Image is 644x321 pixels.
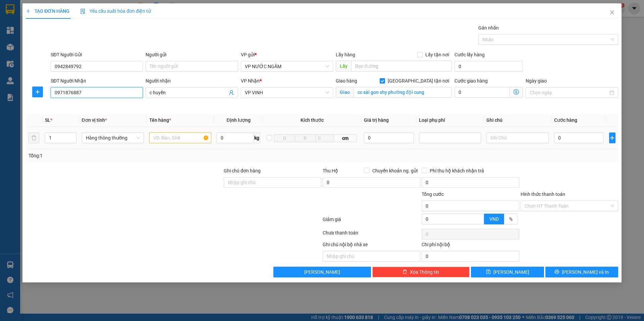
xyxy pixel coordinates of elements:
div: Giảm giá [322,216,421,227]
input: C [315,134,334,142]
button: Close [603,3,622,22]
span: plus [26,9,31,13]
span: Lấy [336,61,351,71]
span: Lấy hàng [336,52,355,57]
span: SL [45,117,50,123]
label: Cước giao hàng [454,78,488,84]
div: SĐT Người Nhận [51,77,143,85]
span: Cước hàng [554,117,577,123]
span: [PERSON_NAME] [493,268,529,276]
span: [GEOGRAPHIC_DATA] tận nơi [385,77,452,85]
span: Giá trị hàng [364,117,389,123]
button: plus [32,87,43,97]
input: VD: Bàn, Ghế [149,132,211,143]
span: cm [334,134,357,142]
span: Thu Hộ [323,168,338,173]
span: user-add [229,90,234,95]
span: plus [609,135,615,141]
span: Tổng cước [422,192,444,197]
th: Ghi chú [484,114,551,127]
div: VP gửi [241,51,333,58]
span: [GEOGRAPHIC_DATA], [GEOGRAPHIC_DATA] ↔ [GEOGRAPHIC_DATA] [12,29,62,51]
input: Ngày giao [530,89,608,96]
input: Cước giao hàng [454,87,510,98]
label: Ngày giao [526,78,547,84]
input: Ghi Chú [486,132,548,143]
div: Tổng: 1 [29,152,249,159]
span: VP Nhận [241,78,260,84]
span: Đơn vị tính [82,117,107,123]
span: Phí thu hộ khách nhận trả [427,167,487,174]
button: save[PERSON_NAME] [471,267,544,277]
span: delete [402,269,407,275]
button: printer[PERSON_NAME] và In [545,267,618,277]
input: R [295,134,316,142]
button: plus [609,132,615,143]
span: TẠO ĐƠN HÀNG [26,8,69,14]
span: Lấy tận nơi [423,51,452,58]
span: Chuyển khoản ng. gửi [370,167,420,174]
button: delete [29,132,39,143]
input: Dọc đường [351,61,452,71]
img: icon [80,9,86,14]
span: Định lượng [226,117,250,123]
strong: CHUYỂN PHÁT NHANH AN PHÚ QUÝ [13,5,61,27]
span: dollar-circle [514,89,519,95]
span: VP VINH [245,88,329,98]
label: Gán nhãn [478,25,499,31]
input: 0 [364,132,414,143]
span: [PERSON_NAME] [304,268,340,276]
div: Ghi chú nội bộ nhà xe [323,241,420,251]
input: Cước lấy hàng [454,61,523,72]
th: Loại phụ phí [416,114,484,127]
input: Giao tận nơi [354,87,452,98]
span: Giao hàng [336,78,357,84]
span: VP NƯỚC NGẦM [245,61,329,71]
span: save [486,269,491,275]
input: Nhập ghi chú [323,251,420,262]
span: Hàng thông thường [86,133,140,143]
input: D [274,134,295,142]
input: Ghi chú đơn hàng [224,177,321,188]
span: kg [254,132,260,143]
button: deleteXóa Thông tin [372,267,470,277]
div: Chi phí nội bộ [422,241,519,251]
span: Kích thước [301,117,324,123]
div: Người gửi [146,51,238,58]
img: logo [3,36,11,69]
span: Tên hàng [149,117,171,123]
label: Hình thức thanh toán [521,192,565,197]
label: Cước lấy hàng [454,52,485,57]
button: [PERSON_NAME] [273,267,371,277]
span: Yêu cầu xuất hóa đơn điện tử [80,8,151,14]
label: Ghi chú đơn hàng [224,168,261,173]
span: printer [554,269,559,275]
span: % [509,216,513,222]
div: Chưa thanh toán [322,229,421,241]
span: VND [489,216,499,222]
span: Giao [336,87,354,98]
span: plus [33,89,43,95]
div: Người nhận [146,77,238,85]
div: SĐT Người Gửi [51,51,143,58]
span: Xóa Thông tin [410,268,439,276]
span: close [609,10,615,15]
span: [PERSON_NAME] và In [562,268,609,276]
